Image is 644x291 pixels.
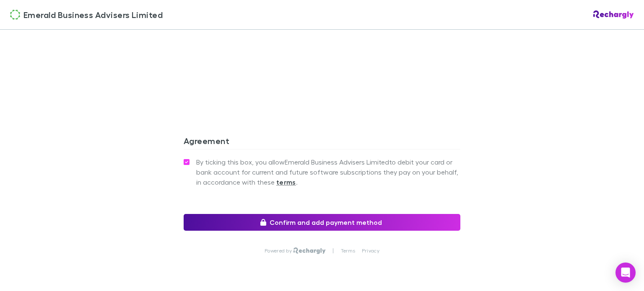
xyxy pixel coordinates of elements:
a: Terms [341,247,355,254]
img: Emerald Business Advisers Limited's Logo [10,10,20,20]
a: Privacy [362,247,379,254]
button: Confirm and add payment method [184,214,460,231]
span: Emerald Business Advisers Limited [23,8,163,21]
strong: terms [276,178,296,186]
img: Rechargly Logo [293,247,326,254]
img: Rechargly Logo [593,10,634,19]
div: Open Intercom Messenger [615,263,636,283]
h3: Agreement [184,136,460,149]
span: By ticking this box, you allow Emerald Business Advisers Limited to debit your card or bank accou... [196,157,460,187]
p: | [332,247,334,254]
p: Powered by [265,247,293,254]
